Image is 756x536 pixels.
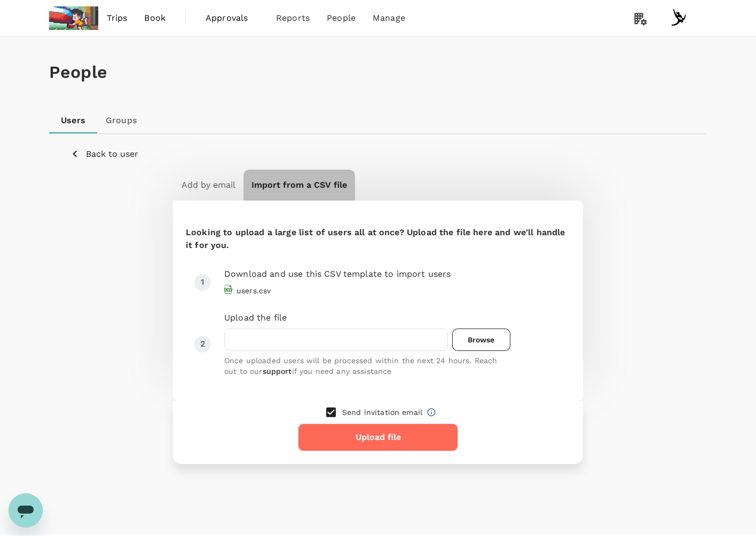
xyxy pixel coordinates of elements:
a: users.csv [237,285,271,296]
span: Reports [276,12,310,25]
span: Book [144,12,166,25]
p: Back to user [86,148,138,161]
div: 2 [200,338,205,350]
img: Andreas Ginting [668,7,690,29]
nav: main mailbox folders [186,256,570,388]
img: faris testing [49,6,98,30]
span: Download and use this CSV template to import users [224,268,562,281]
button: Back to user [70,147,138,161]
span: Browse [452,329,510,351]
h6: Add by email [182,178,235,193]
iframe: Button to launch messaging window [9,493,43,527]
h1: People [49,62,707,82]
p: Send invitation email [342,407,422,418]
a: Groups [97,108,145,133]
p: Once uploaded users will be processed within the next 24 hours. Reach out to our if you need any ... [224,355,500,377]
a: support [263,367,292,375]
div: 1 [201,276,204,289]
div: Looking to upload a large list of users all at once? Upload the file here and we'll handle it for... [186,226,570,252]
img: csv [224,285,232,294]
h6: Import from a CSV file [251,178,347,193]
span: Upload the file [224,311,562,324]
button: Upload file [298,423,458,451]
span: People [327,12,356,25]
span: Approvals [206,12,259,25]
span: Manage [373,12,405,25]
span: Trips [107,12,128,25]
a: Users [49,108,97,133]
